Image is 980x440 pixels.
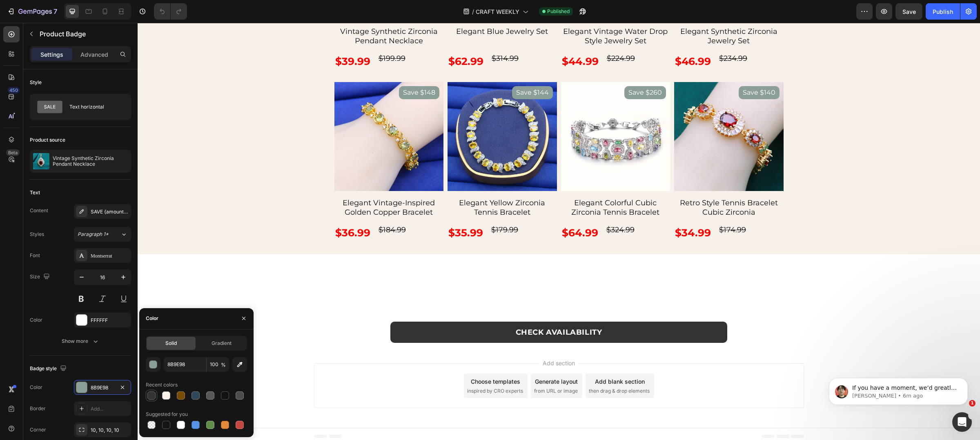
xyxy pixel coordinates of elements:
[472,7,474,16] span: /
[146,411,188,418] div: Suggested for you
[468,202,498,213] div: $324.99
[91,384,114,391] div: 8B9E98
[30,189,40,196] div: Text
[74,227,131,242] button: Paragraph 1*
[30,384,42,391] div: Color
[952,412,972,432] iframe: Intercom live chat
[895,3,922,20] button: Save
[581,202,609,213] div: $174.99
[91,252,129,260] div: Montserrat
[69,98,119,116] div: Text horizontal
[40,50,63,59] p: Settings
[547,8,570,15] span: Published
[926,3,960,20] button: Publish
[537,30,574,47] div: $46.99
[91,317,129,324] div: FFFFFF
[817,361,980,418] iframe: Intercom notifications message
[240,30,269,41] div: $199.99
[457,354,507,363] div: Add blank section
[330,364,385,372] span: inspired by CRO experts
[468,30,498,41] div: $224.99
[253,299,590,320] a: CHECK AVAILABILITY
[197,30,234,47] div: $39.99
[78,231,109,238] span: Paragraph 1*
[476,7,519,16] span: CRAFT WEEKLY
[537,59,646,169] a: Retro Style Tennis Bracelet Cubic Zirconia
[221,361,226,369] span: %
[378,303,465,316] p: CHECK AVAILABILITY
[91,405,129,413] div: Add...
[30,136,65,144] div: Product source
[30,271,51,282] div: Size
[212,340,232,347] span: Gradient
[423,30,462,47] div: $44.99
[423,3,533,24] a: Elegant Vintage Water Drop Style Jewelry Set
[53,7,57,16] p: 7
[397,354,440,363] div: Generate layout
[423,175,533,195] a: Elegant Colorful Cubic Zirconia Tennis Bracelet
[6,149,20,156] div: Beta
[423,59,533,169] a: Elegant Colorful Cubic Zirconia Tennis Bracelet
[197,175,306,195] a: Elegant Vintage-Inspired Golden Copper Bracelet
[30,207,48,214] div: Content
[30,363,68,374] div: Badge style
[8,87,20,93] div: 450
[30,252,40,259] div: Font
[33,153,49,169] img: product feature img
[240,202,269,213] div: $184.99
[601,63,642,76] pre: Save $140
[53,156,128,167] p: Vintage Synthetic Zirconia Pendant Necklace
[40,29,128,39] p: Product Badge
[353,202,381,213] div: $179.99
[165,340,177,347] span: Solid
[91,208,129,216] div: SAVE {amount_discount}
[451,364,512,372] span: then drag & drop elements
[537,175,646,195] a: Retro Style Tennis Bracelet Cubic Zirconia
[30,334,131,349] button: Show more
[30,316,42,324] div: Color
[164,357,206,372] input: Eg: FFFFFF
[261,63,302,76] pre: Save $148
[537,202,574,218] div: $34.99
[333,354,383,363] div: Choose templates
[3,3,61,20] button: 7
[138,23,980,440] iframe: Design area
[80,50,108,59] p: Advanced
[310,3,419,14] a: Elegant Blue Jewelry Set
[62,337,100,345] div: Show more
[310,202,346,218] div: $35.99
[197,202,234,218] div: $36.99
[30,405,46,412] div: Border
[30,231,44,238] div: Styles
[154,3,187,20] div: Undo/Redo
[310,175,419,195] a: Elegant Yellow Zirconia Tennis Bracelet
[933,7,953,16] div: Publish
[310,59,419,169] a: Elegant Yellow Zirconia Tennis Bracelet
[353,30,382,41] div: $314.99
[197,59,306,169] a: Elegant Vintage-Inspired Golden Copper Bracelet
[30,79,42,86] div: Style
[396,364,440,372] span: from URL or image
[969,400,976,407] span: 1
[487,63,528,76] pre: Save $260
[537,3,646,24] a: Elegant Synthetic Zirconia Jewelry Set
[146,315,158,322] div: Color
[374,63,415,76] pre: Save $144
[310,30,347,47] div: $62.99
[30,426,46,433] div: Corner
[581,30,610,41] div: $234.99
[423,202,461,218] div: $64.99
[402,336,441,344] span: Add section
